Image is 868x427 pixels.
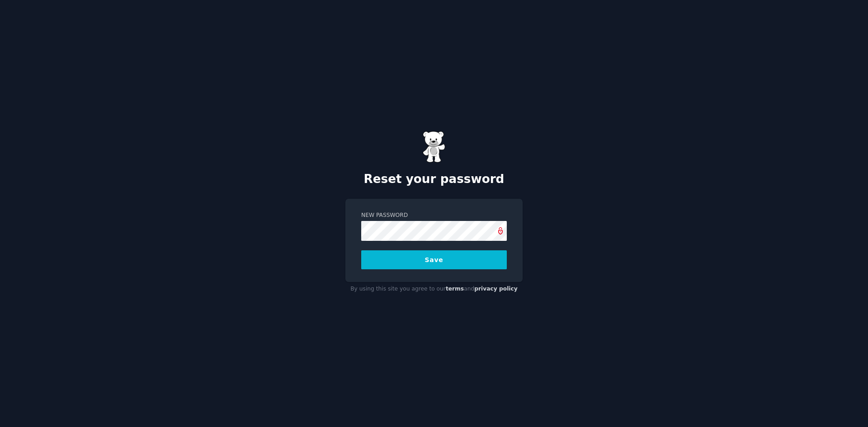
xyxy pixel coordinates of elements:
label: New Password [361,211,507,220]
a: privacy policy [474,286,518,292]
h2: Reset your password [345,172,523,187]
div: By using this site you agree to our and [345,282,523,296]
img: Gummy Bear [423,131,445,163]
button: Save [361,250,507,269]
a: terms [446,286,464,292]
